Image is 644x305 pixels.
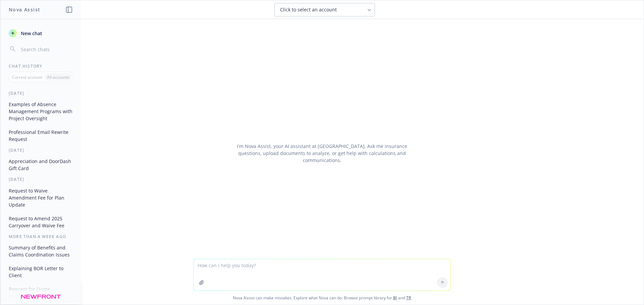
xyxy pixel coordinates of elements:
a: TR [406,295,411,301]
button: Request for Quote Preparation for 2026 [6,284,75,302]
div: More than a week ago [1,234,81,239]
div: Chat History [1,63,81,69]
span: New chat [19,30,42,37]
span: Nova Assist can make mistakes. Explore what Nova can do: Browse prompt library for and [3,291,641,305]
button: Appreciation and DoorDash Gift Card [6,156,75,174]
h1: Nova Assist [9,6,40,13]
button: New chat [6,27,75,39]
button: Click to select an account [274,3,375,16]
button: Professional Email Rewrite Request [6,127,75,145]
p: Current account [12,74,42,80]
span: Click to select an account [280,6,337,13]
button: Examples of Absence Management Programs with Project Oversight [6,99,75,124]
div: [DATE] [1,90,81,96]
div: I'm Nova Assist, your AI assistant at [GEOGRAPHIC_DATA]. Ask me insurance questions, upload docum... [227,143,416,164]
button: Summary of Benefits and Claims Coordination Issues [6,242,75,260]
button: Explaining BOR Letter to Client [6,263,75,281]
div: [DATE] [1,147,81,153]
button: Request to Amend 2025 Carryover and Waive Fee [6,213,75,231]
p: All accounts [47,74,69,80]
input: Search chats [19,45,73,54]
a: BI [393,295,397,301]
div: [DATE] [1,176,81,182]
button: Request to Waive Amendment Fee for Plan Update [6,185,75,210]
